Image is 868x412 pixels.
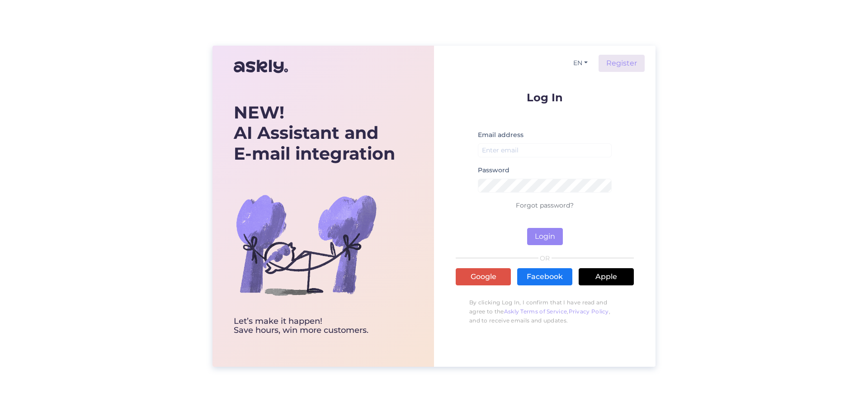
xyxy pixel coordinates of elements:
b: NEW! [234,102,284,123]
img: bg-askly [234,172,378,317]
a: Privacy Policy [569,308,609,315]
button: Login [527,228,563,245]
input: Enter email [478,143,612,157]
a: Facebook [517,268,572,285]
label: Email address [478,130,524,140]
a: Apple [579,268,634,285]
div: Let’s make it happen! Save hours, win more customers. [234,317,395,335]
label: Password [478,166,509,175]
img: Askly [234,56,288,77]
p: By clicking Log In, I confirm that I have read and agree to the , , and to receive emails and upd... [456,294,634,330]
span: OR [538,255,552,261]
a: Askly Terms of Service [504,308,567,315]
a: Register [599,55,645,72]
a: Forgot password? [516,201,574,209]
button: EN [570,57,591,70]
div: AI Assistant and E-mail integration [234,102,395,164]
p: Log In [456,92,634,103]
a: Google [456,268,511,285]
